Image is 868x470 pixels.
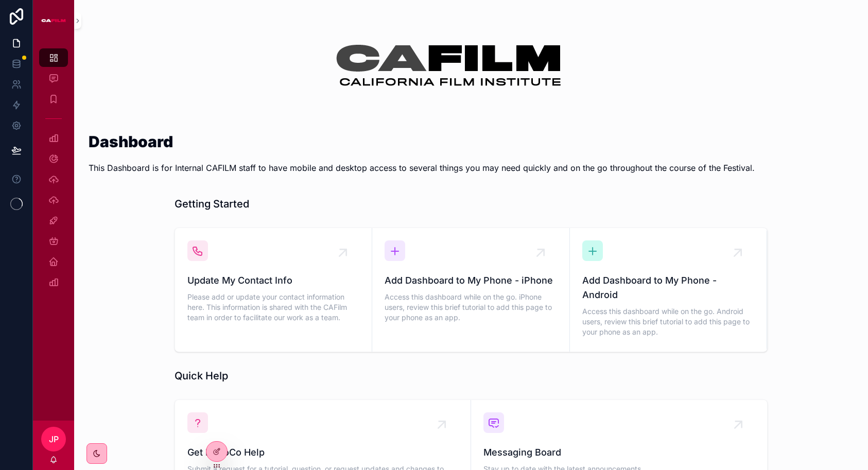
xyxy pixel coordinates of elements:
span: Update My Contact Info [187,273,359,288]
span: Access this dashboard while on the go. Android users, review this brief tutorial to add this page... [582,306,754,337]
span: Please add or update your contact information here. This information is shared with the CAFilm te... [187,292,359,323]
span: Access this dashboard while on the go. iPhone users, review this brief tutorial to add this page ... [385,292,557,323]
span: Add Dashboard to My Phone - Android [582,273,754,302]
h1: Getting Started [175,197,249,211]
span: Add Dashboard to My Phone - iPhone [385,273,557,288]
a: Update My Contact InfoPlease add or update your contact information here. This information is sha... [175,228,372,352]
img: 32001-CAFilm-Logo.webp [336,25,606,105]
img: App logo [41,12,66,29]
div: scrollable content [33,41,74,305]
a: Add Dashboard to My Phone - AndroidAccess this dashboard while on the go. Android users, review t... [570,228,767,352]
span: JP [49,433,59,445]
a: Add Dashboard to My Phone - iPhoneAccess this dashboard while on the go. iPhone users, review thi... [372,228,569,352]
h1: Dashboard [89,134,755,149]
span: Get NoLoCo Help [187,445,458,460]
span: Messaging Board [483,445,755,460]
p: This Dashboard is for Internal CAFILM staff to have mobile and desktop access to several things y... [89,162,755,174]
h1: Quick Help [175,369,228,383]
